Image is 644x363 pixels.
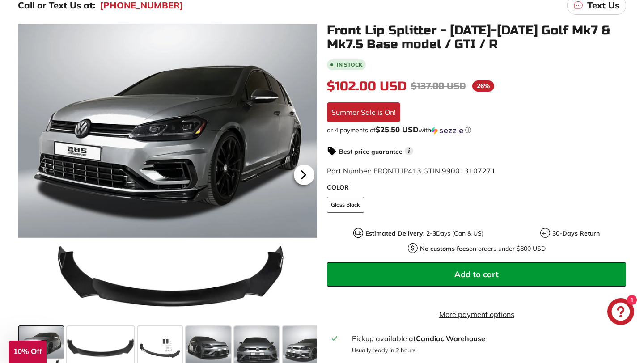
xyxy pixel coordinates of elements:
[327,126,626,135] div: or 4 payments of with
[411,80,466,92] span: $137.00 USD
[327,24,626,51] h1: Front Lip Splitter - [DATE]-[DATE] Golf Mk7 & Mk7.5 Base model / GTI / R
[472,80,494,92] span: 26%
[352,346,621,355] p: Usually ready in 2 hours
[339,148,402,156] strong: Best price guarantee
[327,166,496,175] span: Part Number: FRONTLIP413 GTIN:
[327,262,626,287] button: Add to cart
[552,229,600,237] strong: 30-Days Return
[605,298,637,327] inbox-online-store-chat: Shopify online store chat
[327,79,407,94] span: $102.00 USD
[365,229,483,238] p: Days (Can & US)
[352,333,621,344] div: Pickup available at
[327,309,626,320] a: More payment options
[327,126,626,135] div: or 4 payments of$25.50 USDwithSezzle Click to learn more about Sezzle
[416,334,485,343] strong: Candiac Warehouse
[405,147,413,155] span: i
[365,229,436,237] strong: Estimated Delivery: 2-3
[420,245,469,253] strong: No customs fees
[337,62,362,68] b: In stock
[431,127,463,135] img: Sezzle
[454,269,499,279] span: Add to cart
[327,102,400,122] div: Summer Sale is On!
[327,183,626,192] label: COLOR
[13,347,42,356] span: 10% Off
[376,125,419,134] span: $25.50 USD
[420,244,546,253] p: on orders under $800 USD
[442,166,496,175] span: 990013107271
[9,341,47,363] div: 10% Off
